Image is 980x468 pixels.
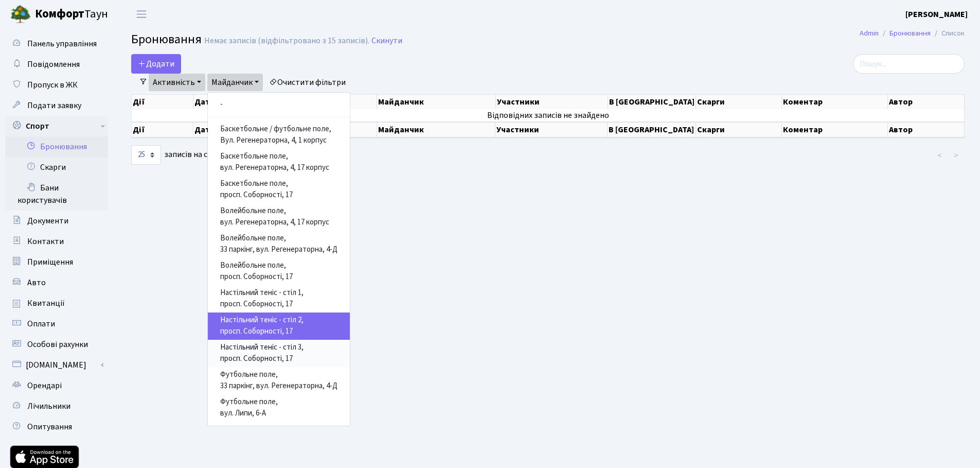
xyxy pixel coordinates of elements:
a: Настільний теніс - стіл 1,просп. Соборності, 17 [208,285,350,313]
a: Опитування [5,417,108,437]
a: Бани користувачів [5,178,108,211]
a: Волейбольне поле,33 паркінг, вул. Регенераторна, 4-Д [208,231,350,258]
th: Участники [496,95,608,109]
th: Дата [193,122,262,137]
a: [DOMAIN_NAME] [5,355,108,375]
td: Відповідних записів не знайдено [132,109,965,122]
th: Скарги [696,122,782,137]
a: Бронювання [5,136,108,157]
th: В [GEOGRAPHIC_DATA] [608,95,696,109]
a: Лічильники [5,396,108,417]
a: Скарги [5,157,108,178]
span: Опитування [27,421,72,432]
th: Автор [888,95,965,109]
th: Коментар [782,95,888,109]
a: Квитанції [5,293,108,314]
a: Документи [5,211,108,231]
th: Автор [888,122,965,137]
a: Футбольне поле,33 паркінг, вул. Регенераторна, 4-Д [208,367,350,394]
a: Оплати [5,314,108,334]
th: Майданчик [377,95,496,109]
span: Контакти [27,236,64,247]
th: Скарги [696,95,782,109]
th: В [GEOGRAPHIC_DATA] [608,122,696,137]
th: Участники [495,122,608,137]
th: Дата [193,95,262,109]
a: Admin [860,28,879,39]
b: [PERSON_NAME] [905,9,968,20]
nav: breadcrumb [844,23,980,44]
li: Список [931,28,965,39]
a: Активність [149,74,205,91]
span: Авто [27,277,46,288]
a: Авто [5,272,108,293]
a: Волейбольне поле,просп. Соборності, 17 [208,258,350,285]
a: Настільний теніс - стіл 3,просп. Соборності, 17 [208,340,350,367]
a: Приміщення [5,252,108,272]
span: Документи [27,215,68,227]
th: Майданчик [377,122,496,137]
img: logo.png [10,4,31,25]
a: [PERSON_NAME] [905,8,968,21]
span: Повідомлення [27,59,80,70]
a: Спорт [5,116,108,136]
a: Панель управління [5,33,108,54]
a: Волейбольне поле,вул. Регенераторна, 4, 17 корпус [208,203,350,231]
a: Баскетбольне поле,вул. Регенераторна, 4, 17 корпус [208,149,350,176]
input: Пошук... [853,54,965,74]
span: Панель управління [27,38,97,49]
a: - [208,97,350,113]
th: Дії [132,95,193,109]
select: записів на сторінці [131,145,161,165]
a: Баскетбольне поле,просп. Соборності, 17 [208,176,350,203]
span: Подати заявку [27,100,81,111]
span: Лічильники [27,401,70,412]
a: Орендарі [5,375,108,396]
a: Очистити фільтри [265,74,350,91]
span: Оплати [27,318,55,330]
a: Баскетбольне / футбольне поле,Вул. Регенераторна, 4, 1 корпус [208,122,350,149]
span: Особові рахунки [27,339,88,350]
span: Бронювання [131,30,202,48]
th: Коментар [782,122,888,137]
b: Комфорт [35,6,84,22]
button: Додати [131,54,181,74]
span: Пропуск в ЖК [27,79,78,91]
a: Скинути [371,36,402,46]
span: Приміщення [27,256,73,268]
button: Переключити навігацію [129,6,154,23]
a: Повідомлення [5,54,108,75]
a: Настільний теніс - стіл 2,просп. Соборності, 17 [208,313,350,340]
a: Бронювання [889,28,931,39]
a: Подати заявку [5,95,108,116]
span: Таун [35,6,108,23]
a: Особові рахунки [5,334,108,355]
th: Дії [132,122,193,137]
span: Квитанції [27,298,65,309]
a: Пропуск в ЖК [5,75,108,95]
div: Немає записів (відфільтровано з 15 записів). [204,36,369,46]
a: Футбольне поле,вул. Липи, 6-А [208,394,350,422]
label: записів на сторінці [131,145,235,165]
a: Майданчик [207,74,263,91]
span: Орендарі [27,380,62,391]
a: Контакти [5,231,108,252]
